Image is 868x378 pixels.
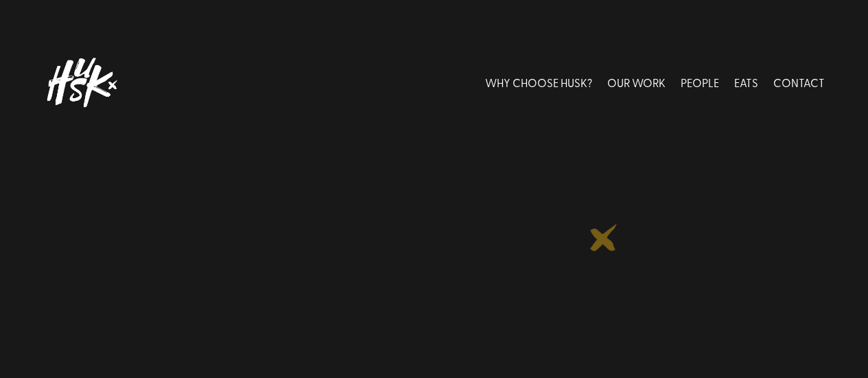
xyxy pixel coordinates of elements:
a: PEOPLE [681,52,719,113]
a: CONTACT [773,52,825,113]
a: EATS [734,52,758,113]
a: WHY CHOOSE HUSK? [485,52,592,113]
a: OUR WORK [607,52,666,113]
img: Husk logo [43,52,119,113]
